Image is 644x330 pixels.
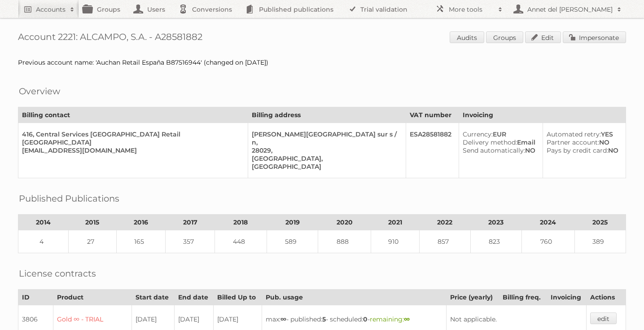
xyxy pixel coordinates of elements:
[547,130,601,138] span: Automated retry:
[463,146,535,154] div: NO
[215,215,267,230] th: 2018
[18,215,69,230] th: 2014
[166,230,215,253] td: 357
[547,146,608,154] span: Pays by credit card:
[547,146,618,154] div: NO
[18,290,53,305] th: ID
[68,215,116,230] th: 2015
[463,146,525,154] span: Send automatically:
[371,230,419,253] td: 910
[486,31,523,43] a: Groups
[322,315,326,323] strong: 5
[166,215,215,230] th: 2017
[252,154,399,163] div: [GEOGRAPHIC_DATA],
[252,163,399,171] div: [GEOGRAPHIC_DATA]
[419,215,470,230] th: 2022
[406,123,459,178] td: ESA28581882
[449,5,494,14] h2: More tools
[547,138,618,146] div: NO
[116,230,165,253] td: 165
[248,107,406,123] th: Billing address
[22,146,241,154] div: [EMAIL_ADDRESS][DOMAIN_NAME]
[563,31,626,43] a: Impersonate
[252,130,399,146] div: [PERSON_NAME][GEOGRAPHIC_DATA] sur s / n,
[267,230,318,253] td: 589
[68,230,116,253] td: 27
[262,290,446,305] th: Pub. usage
[574,230,626,253] td: 389
[521,230,574,253] td: 760
[547,130,618,138] div: YES
[463,130,535,138] div: EUR
[463,138,517,146] span: Delivery method:
[22,130,241,146] div: 416, Central Services [GEOGRAPHIC_DATA] Retail [GEOGRAPHIC_DATA]
[521,215,574,230] th: 2024
[404,315,410,323] strong: ∞
[470,230,521,253] td: 823
[447,290,499,305] th: Price (yearly)
[18,230,69,253] td: 4
[36,5,66,14] h2: Accounts
[470,215,521,230] th: 2023
[574,215,626,230] th: 2025
[370,315,410,323] span: remaining:
[547,138,599,146] span: Partner account:
[19,267,96,280] h2: License contracts
[215,230,267,253] td: 448
[280,315,286,323] strong: ∞
[371,215,419,230] th: 2021
[459,107,626,123] th: Invoicing
[18,107,248,123] th: Billing contact
[499,290,547,305] th: Billing freq.
[547,290,587,305] th: Invoicing
[587,290,626,305] th: Actions
[19,192,119,205] h2: Published Publications
[590,312,617,324] a: edit
[525,31,561,43] a: Edit
[463,130,493,138] span: Currency:
[419,230,470,253] td: 857
[18,31,626,45] h1: Account 2221: ALCAMPO, S.A. - A28581882
[174,290,214,305] th: End date
[214,290,262,305] th: Billed Up to
[318,215,371,230] th: 2020
[267,215,318,230] th: 2019
[18,58,626,66] div: Previous account name: 'Auchan Retail España B87516944' (changed on [DATE])
[131,290,174,305] th: Start date
[53,290,131,305] th: Product
[450,31,484,43] a: Audits
[19,84,60,98] h2: Overview
[252,146,399,154] div: 28029,
[363,315,368,323] strong: 0
[406,107,459,123] th: VAT number
[525,5,613,14] h2: Annet del [PERSON_NAME]
[463,138,535,146] div: Email
[318,230,371,253] td: 888
[116,215,165,230] th: 2016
